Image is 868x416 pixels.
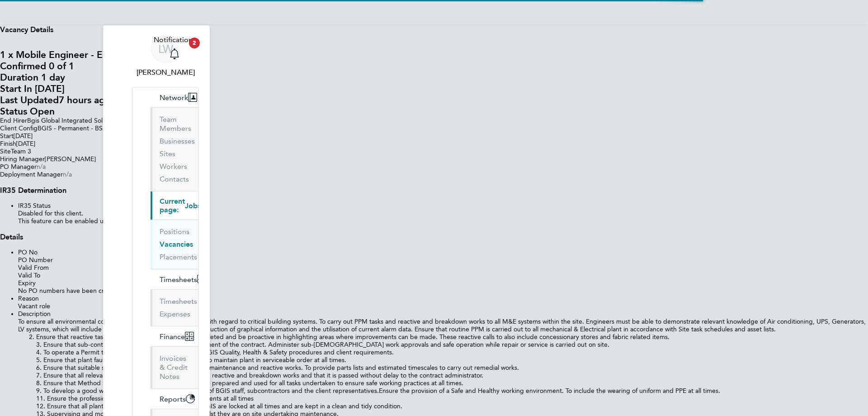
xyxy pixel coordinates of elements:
div: Valid To [18,272,868,279]
span: Finance [160,332,185,341]
span: 7 hours ago [59,94,111,105]
span: [DATE] [14,132,33,140]
div: Expiry [18,279,868,287]
button: Reports [151,389,202,409]
span: Vacant role [18,302,50,310]
span: BGIS - Permanent - BSM [38,124,108,132]
div: This feature can be enabled under this client's configuration. [18,217,868,225]
span: 1 day [41,72,65,83]
div: PO Number [18,256,868,264]
span: [PERSON_NAME] [45,155,96,163]
span: Disabled for this client. [18,210,83,217]
label: Reason [18,295,39,302]
a: Businesses [160,137,195,145]
span: Team 3 [11,148,31,155]
a: Contacts [160,175,189,183]
a: Team Members [160,115,191,133]
a: Notifications2 [154,34,196,63]
button: Current page:Jobs [151,191,217,220]
div: Valid From [18,264,868,272]
button: Network [151,87,204,107]
span: Notifications [154,34,196,45]
p: To ensure all environmental conditions are maintained at all times with regard to critical buildi... [18,318,868,333]
a: LW[PERSON_NAME] [132,34,199,78]
span: 2 [189,38,200,48]
div: No PO numbers have been created. [18,287,868,295]
a: Placements [160,253,197,261]
span: Jobs [185,201,201,210]
div: Current page:Jobs [151,220,198,269]
span: Liam Wright [132,67,199,78]
a: Timesheets [160,297,197,306]
span: Bgis Global Integrated Solutions Limited [27,117,143,124]
label: Description [18,310,51,318]
label: PO No [18,249,38,256]
button: Timesheets [151,269,213,289]
span: Open [30,105,55,117]
a: Sites [160,149,175,158]
span: [DATE] [35,83,65,94]
span: [DATE] [16,140,35,148]
a: Positions [160,227,189,236]
span: Network [160,93,188,102]
a: Expenses [160,310,190,318]
span: Reports [160,395,186,403]
label: IR35 Status [18,202,51,210]
span: n/a [37,163,46,171]
span: Timesheets [160,275,197,284]
button: Finance [151,326,201,346]
span: n/a [63,171,72,178]
a: Workers [160,162,187,171]
a: Vacancies [160,240,193,249]
span: Current page: [160,197,185,214]
span: 0 of 1 [49,60,74,72]
a: Invoices & Credit Notes [160,354,188,381]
